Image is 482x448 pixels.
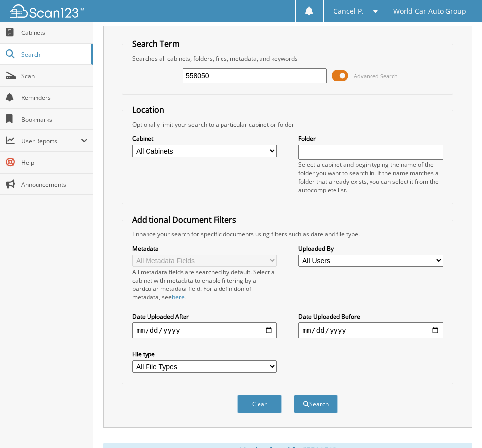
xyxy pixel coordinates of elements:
[354,72,398,80] span: Advanced Search
[127,230,447,238] div: Enhance your search for specific documents using filters such as date and file type.
[298,322,443,338] input: end
[21,180,88,189] span: Announcements
[334,8,364,14] span: Cancel P.
[298,244,443,253] label: Uploaded By
[127,120,447,128] div: Optionally limit your search to a particular cabinet or folder
[132,312,276,320] label: Date Uploaded After
[21,50,86,59] span: Search
[172,293,185,301] a: here
[433,401,482,448] iframe: Chat Widget
[127,38,185,49] legend: Search Term
[21,159,88,167] span: Help
[294,395,338,413] button: Search
[132,134,276,143] label: Cabinet
[10,4,84,18] img: scan123-logo-white.svg
[21,94,88,102] span: Reminders
[298,312,443,320] label: Date Uploaded Before
[127,104,169,115] legend: Location
[127,54,447,63] div: Searches all cabinets, folders, files, metadata, and keywords
[21,115,88,124] span: Bookmarks
[132,268,276,301] div: All metadata fields are searched by default. Select a cabinet with metadata to enable filtering b...
[132,244,276,253] label: Metadata
[298,134,443,143] label: Folder
[127,214,241,225] legend: Additional Document Filters
[237,395,282,413] button: Clear
[393,8,466,14] span: World Car Auto Group
[132,322,276,338] input: start
[21,72,88,80] span: Scan
[298,160,443,194] div: Select a cabinet and begin typing the name of the folder you want to search in. If the name match...
[21,137,81,145] span: User Reports
[132,350,276,358] label: File type
[21,29,88,37] span: Cabinets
